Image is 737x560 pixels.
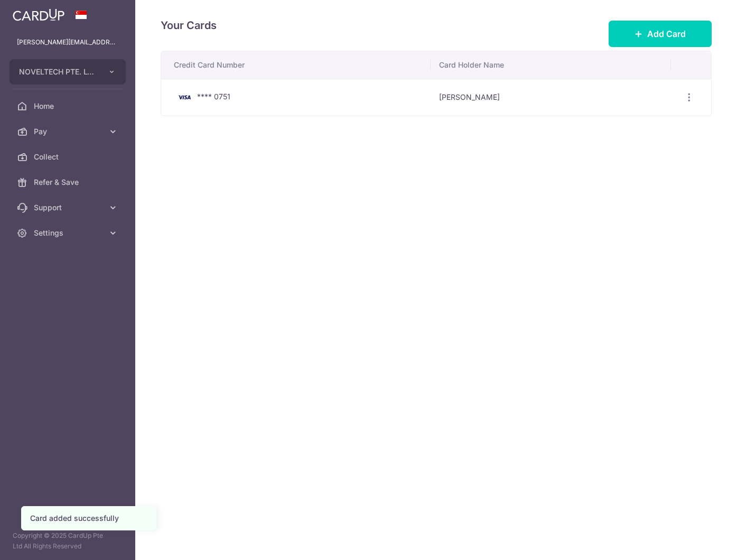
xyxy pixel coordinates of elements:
th: Card Holder Name [431,51,670,79]
button: NOVELTECH PTE. LTD. [10,59,126,85]
span: Pay [34,126,104,137]
th: Credit Card Number [161,51,431,79]
p: [PERSON_NAME][EMAIL_ADDRESS][PERSON_NAME][DOMAIN_NAME] [17,37,118,48]
img: Bank Card [174,91,195,104]
span: Add Card [647,27,686,40]
span: Support [34,202,104,213]
img: CardUp [13,8,64,21]
span: NOVELTECH PTE. LTD. [19,67,97,77]
h4: Your Cards [161,17,217,34]
div: Card added successfully [30,513,147,524]
span: Settings [34,228,104,238]
span: Refer & Save [34,177,104,188]
span: Home [34,101,104,111]
button: Add Card [609,21,712,47]
td: [PERSON_NAME] [431,79,670,116]
span: Collect [34,152,104,162]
